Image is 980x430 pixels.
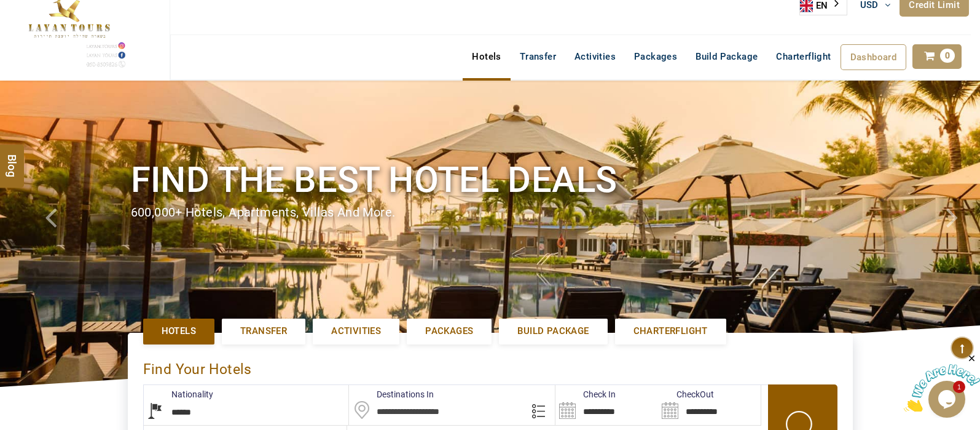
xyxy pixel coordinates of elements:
[313,319,399,344] a: Activities
[222,319,305,344] a: Transfer
[240,325,287,338] span: Transfer
[912,44,962,69] a: 0
[615,319,726,344] a: Charterflight
[555,388,616,400] label: Check In
[625,44,686,69] a: Packages
[511,44,565,69] a: Transfer
[633,325,708,338] span: Charterflight
[463,44,510,69] a: Hotels
[425,325,473,338] span: Packages
[686,44,767,69] a: Build Package
[143,319,214,344] a: Hotels
[658,388,714,400] label: CheckOut
[517,325,589,338] span: Build Package
[162,325,196,338] span: Hotels
[499,319,607,344] a: Build Package
[144,388,213,400] label: Nationality
[904,353,980,412] iframe: chat widget
[143,348,837,384] div: Find Your Hotels
[407,319,492,344] a: Packages
[776,51,831,62] span: Charterflight
[850,52,897,63] span: Dashboard
[658,385,761,425] input: Search
[331,325,381,338] span: Activities
[565,44,625,69] a: Activities
[131,204,850,221] div: 600,000+ hotels, apartments, villas and more.
[4,154,20,164] span: Blog
[131,157,850,203] h1: Find the best hotel deals
[940,49,955,63] span: 0
[349,388,434,400] label: Destinations In
[767,44,840,69] a: Charterflight
[555,385,658,425] input: Search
